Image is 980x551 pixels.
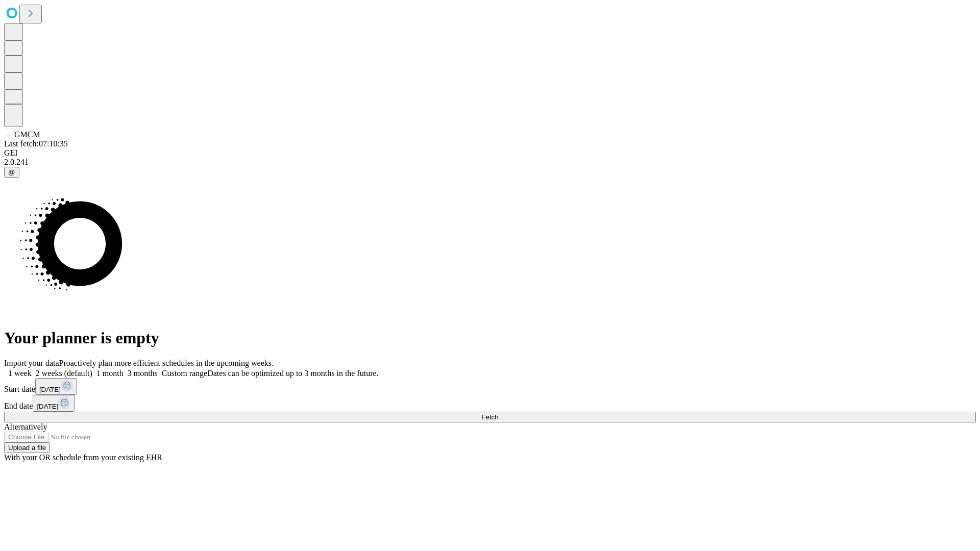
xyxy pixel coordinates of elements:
[4,453,162,462] span: With your OR schedule from your existing EHR
[4,167,19,178] button: @
[14,130,40,139] span: GMCM
[37,403,58,410] span: [DATE]
[4,158,976,167] div: 2.0.241
[4,329,976,347] h1: Your planner is empty
[207,369,378,378] span: Dates can be optimized up to 3 months in the future.
[33,395,75,412] button: [DATE]
[481,413,498,421] span: Fetch
[4,412,976,422] button: Fetch
[8,369,32,378] span: 1 week
[39,386,61,393] span: [DATE]
[8,168,15,176] span: @
[128,369,158,378] span: 3 months
[162,369,207,378] span: Custom range
[4,422,47,431] span: Alternatively
[4,442,50,453] button: Upload a file
[4,378,976,395] div: Start date
[96,369,124,378] span: 1 month
[36,369,92,378] span: 2 weeks (default)
[4,395,976,412] div: End date
[4,148,976,158] div: GEI
[59,359,274,367] span: Proactively plan more efficient schedules in the upcoming weeks.
[4,359,59,367] span: Import your data
[35,378,77,395] button: [DATE]
[4,139,68,148] span: Last fetch: 07:10:35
